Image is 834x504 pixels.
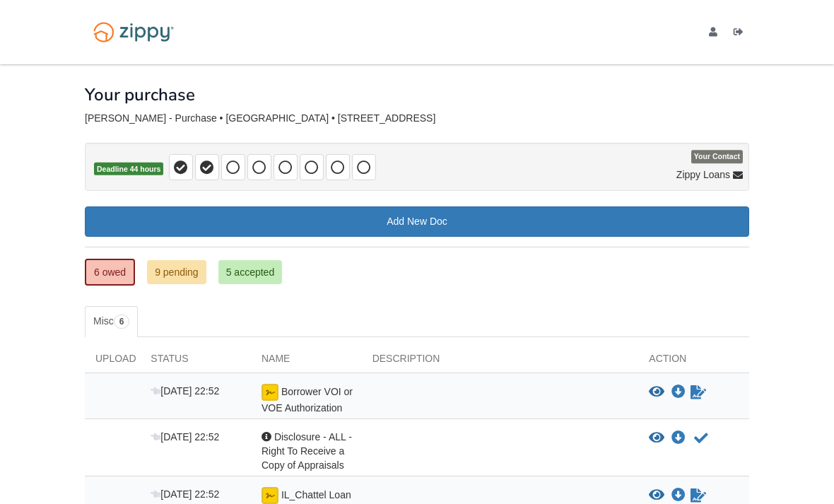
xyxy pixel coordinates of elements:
span: 6 [114,315,130,329]
span: [DATE] 22:52 [151,488,219,500]
div: Name [251,351,362,373]
button: View Disclosure - ALL - Right To Receive a Copy of Appraisals [649,431,664,445]
button: View IL_Chattel Loan Offer Disclosure [649,488,664,503]
a: 9 pending [147,260,206,284]
span: Borrower VOI or VOE Authorization [262,386,353,414]
a: Download Disclosure - ALL - Right To Receive a Copy of Appraisals [671,433,686,444]
h1: Your purchase [85,86,195,104]
span: Zippy Loans [676,168,730,182]
div: Upload [85,351,140,373]
a: 5 accepted [218,260,283,284]
img: Logo [85,16,182,49]
a: Download Borrower VOI or VOE Authorization [671,387,686,398]
button: View Borrower VOI or VOE Authorization [649,385,664,399]
div: Status [140,351,251,373]
a: Misc [85,306,138,337]
a: Add New Doc [85,206,749,237]
span: Your Contact [691,151,743,164]
a: Sign Form [689,384,707,401]
span: [DATE] 22:52 [151,431,219,443]
a: Log out [734,27,749,41]
a: Download IL_Chattel Loan Offer Disclosure [671,490,686,501]
a: edit profile [709,27,723,41]
span: Disclosure - ALL - Right To Receive a Copy of Appraisals [262,431,352,471]
a: 6 owed [85,259,135,286]
div: Description [362,351,639,373]
div: Action [638,351,749,373]
img: Ready for you to esign [262,487,278,504]
button: Acknowledge receipt of document [693,430,710,447]
span: [DATE] 22:52 [151,385,219,397]
div: [PERSON_NAME] - Purchase • [GEOGRAPHIC_DATA] • [STREET_ADDRESS] [85,112,749,124]
a: Sign Form [689,487,707,504]
span: Deadline 44 hours [94,163,163,176]
img: Ready for you to esign [262,384,278,401]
